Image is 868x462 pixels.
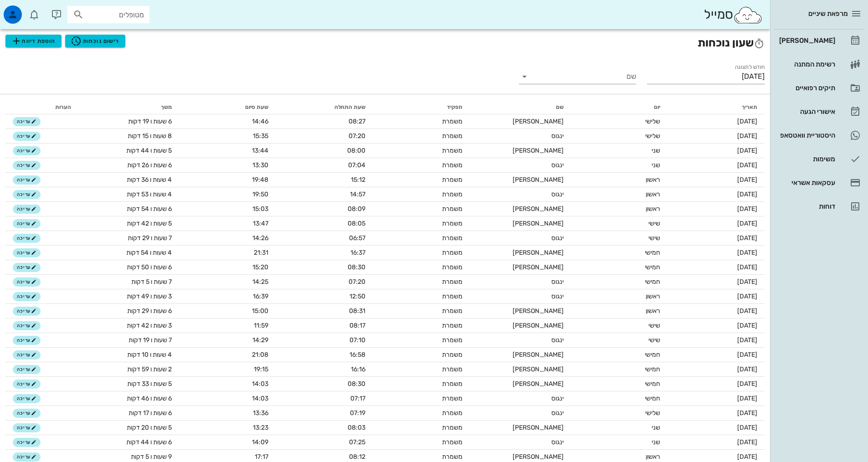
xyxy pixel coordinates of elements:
[17,206,36,212] span: עריכה
[252,263,268,271] span: 15:20
[17,308,36,314] span: עריכה
[774,195,864,217] a: דוחות
[349,322,365,329] span: 08:17
[78,100,179,114] th: משך
[252,336,268,344] span: 14:29
[648,220,660,227] span: שישי
[704,5,763,25] div: סמייל
[645,351,660,359] span: חמישי
[252,307,268,315] span: 15:00
[13,248,41,257] button: עריכה
[774,124,864,146] a: היסטוריית וואטסאפ
[777,61,835,68] div: רשימת המתנה
[737,453,757,461] span: [DATE]
[13,205,41,214] button: עריכה
[48,100,78,114] th: הערות
[777,84,835,92] div: תיקים רפואיים
[252,190,268,198] span: 19:50
[373,187,470,202] td: משמרת
[254,322,268,329] span: 11:59
[17,163,36,168] span: עריכה
[71,36,119,46] span: רישום נוכחות
[65,35,125,47] button: רישום נוכחות
[774,172,864,194] a: עסקאות אשראי
[350,249,365,257] span: 16:37
[774,53,864,75] a: רשימת המתנה
[652,424,660,431] span: שני
[13,132,41,141] button: עריכה
[513,205,564,213] span: [PERSON_NAME]
[645,249,660,257] span: חמישי
[349,234,365,242] span: 06:57
[742,104,757,110] span: תאריך
[373,246,470,260] td: משמרת
[17,119,36,124] span: עריכה
[17,221,36,226] span: עריכה
[373,144,470,158] td: משמרת
[777,155,835,163] div: משימות
[551,132,564,140] span: ינגוס
[350,395,365,402] span: 07:17
[13,146,41,155] button: עריכה
[774,101,864,123] a: אישורי הגעה
[17,265,36,270] span: עריכה
[373,289,470,304] td: משמרת
[13,277,41,287] button: עריכה
[513,176,564,184] span: [PERSON_NAME]
[17,338,36,343] span: עריכה
[513,322,564,329] span: [PERSON_NAME]
[128,409,172,417] span: 6 שעות ו 17 דקות
[27,7,32,13] span: תג
[652,147,660,154] span: שני
[349,307,365,315] span: 08:31
[17,352,36,358] span: עריכה
[127,220,172,227] span: 5 שעות ו 42 דקות
[128,336,172,344] span: 7 שעות ו 19 דקות
[126,249,172,257] span: 4 שעות ו 54 דקות
[737,249,757,257] span: [DATE]
[373,260,470,275] td: משמרת
[648,336,660,344] span: שישי
[252,118,268,125] span: 14:46
[551,409,564,417] span: ינגוס
[373,114,470,129] td: משמרת
[737,190,757,198] span: [DATE]
[551,278,564,286] span: ינגוס
[737,293,757,300] span: [DATE]
[127,263,172,271] span: 6 שעות ו 50 דקות
[551,336,564,344] span: ינגוס
[373,202,470,216] td: משמרת
[645,263,660,271] span: חמישי
[551,190,564,198] span: ינגוס
[252,161,268,169] span: 13:30
[253,424,268,431] span: 13:23
[373,391,470,406] td: משמרת
[128,234,172,242] span: 7 שעות ו 29 דקות
[774,77,864,99] a: תיקים רפואיים
[127,307,172,315] span: 6 שעות ו 29 דקות
[13,365,41,374] button: עריכה
[737,205,757,213] span: [DATE]
[349,351,365,359] span: 16:58
[737,322,757,329] span: [DATE]
[737,438,757,446] span: [DATE]
[513,147,564,154] span: [PERSON_NAME]
[17,323,36,329] span: עריכה
[127,351,172,359] span: 4 שעות ו 10 דקות
[161,104,172,110] span: משך
[551,234,564,242] span: ינגוס
[646,307,660,315] span: ראשון
[126,438,172,446] span: 6 שעות ו 44 דקות
[737,365,757,373] span: [DATE]
[5,35,62,47] button: הוספת דיווח
[551,161,564,169] span: ינגוס
[245,104,268,110] span: שעת סיום
[737,395,757,402] span: [DATE]
[774,148,864,170] a: משימות
[11,36,56,46] span: הוספת דיווח
[17,381,36,387] span: עריכה
[373,435,470,450] td: משמרת
[373,158,470,173] td: משמרת
[652,161,660,169] span: שני
[17,396,36,401] span: עריכה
